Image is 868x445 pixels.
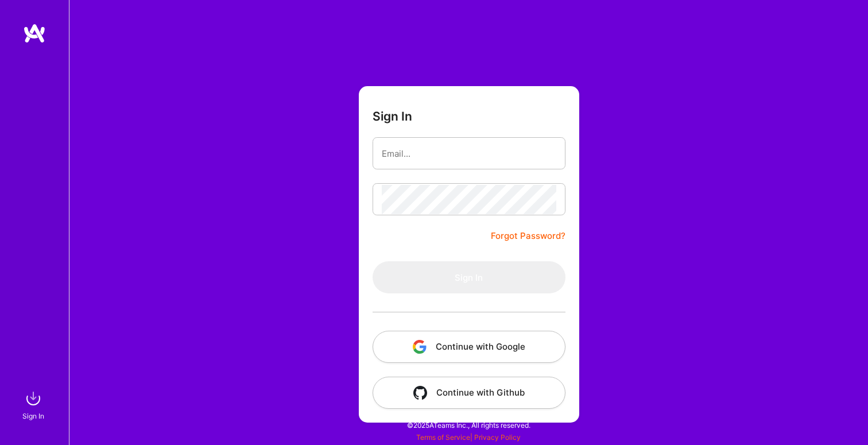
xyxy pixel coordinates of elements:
[22,410,44,422] div: Sign In
[24,387,45,422] a: sign inSign In
[373,331,565,363] button: Continue with Google
[413,340,427,354] img: icon
[69,411,868,439] div: © 2025 ATeams Inc., All rights reserved.
[373,261,565,293] button: Sign In
[416,433,521,442] span: |
[416,433,470,442] a: Terms of Service
[22,387,45,410] img: sign in
[373,109,412,123] h3: Sign In
[382,139,556,168] input: Email...
[23,23,46,44] img: logo
[413,386,427,400] img: icon
[474,433,521,442] a: Privacy Policy
[491,229,565,243] a: Forgot Password?
[373,377,565,409] button: Continue with Github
